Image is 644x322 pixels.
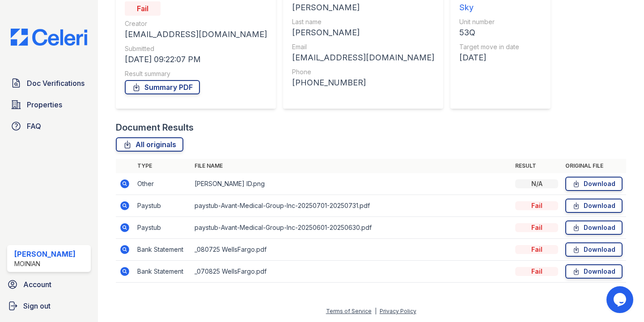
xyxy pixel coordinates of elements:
div: Creator [125,19,267,28]
div: [PERSON_NAME] [292,26,434,39]
div: Last name [292,17,434,26]
span: Sign out [23,301,51,311]
a: Doc Verifications [7,74,91,92]
div: [PERSON_NAME] [14,249,76,259]
a: Terms of Service [326,308,372,314]
th: Result [512,159,562,173]
img: CE_Logo_Blue-a8612792a0a2168367f1c8372b55b34899dd931a85d93a1a3d3e32e68fde9ad4.png [4,29,94,46]
td: Bank Statement [134,239,191,261]
div: Submitted [125,44,267,53]
div: [DATE] [459,51,519,64]
td: Paystub [134,217,191,239]
div: Document Results [116,121,194,134]
div: Target move in date [459,42,519,51]
div: | [375,308,377,314]
a: Account [4,275,94,293]
div: Result summary [125,69,267,78]
a: Download [565,264,623,279]
td: paystub-Avant-Medical-Group-Inc-20250601-20250630.pdf [191,217,512,239]
td: paystub-Avant-Medical-Group-Inc-20250701-20250731.pdf [191,195,512,217]
span: Doc Verifications [27,78,85,89]
td: [PERSON_NAME] ID.png [191,173,512,195]
div: Fail [515,267,558,276]
a: Summary PDF [125,80,200,94]
th: File name [191,159,512,173]
div: Fail [515,201,558,210]
a: Download [565,242,623,257]
td: _080725 WellsFargo.pdf [191,239,512,261]
th: Type [134,159,191,173]
td: Other [134,173,191,195]
span: Account [23,279,51,290]
a: Download [565,199,623,213]
div: [DATE] 09:22:07 PM [125,53,267,66]
td: _070825 WellsFargo.pdf [191,261,512,283]
th: Original file [562,159,626,173]
div: [EMAIL_ADDRESS][DOMAIN_NAME] [292,51,434,64]
div: Fail [515,223,558,232]
td: Bank Statement [134,261,191,283]
div: Moinian [14,259,76,268]
a: Download [565,220,623,235]
div: N/A [515,179,558,188]
div: Unit number [459,17,519,26]
a: Sign out [4,297,94,315]
div: Fail [125,1,161,16]
span: Properties [27,99,62,110]
div: 53Q [459,26,519,39]
a: FAQ [7,117,91,135]
div: Fail [515,245,558,254]
a: Properties [7,96,91,114]
a: All originals [116,137,183,152]
td: Paystub [134,195,191,217]
div: [EMAIL_ADDRESS][DOMAIN_NAME] [125,28,267,41]
div: Email [292,42,434,51]
a: Download [565,177,623,191]
a: Privacy Policy [380,308,416,314]
div: Phone [292,68,434,76]
iframe: chat widget [606,286,635,313]
div: [PHONE_NUMBER] [292,76,434,89]
div: [PERSON_NAME] [292,1,434,14]
div: Sky [459,1,519,14]
span: FAQ [27,121,41,131]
